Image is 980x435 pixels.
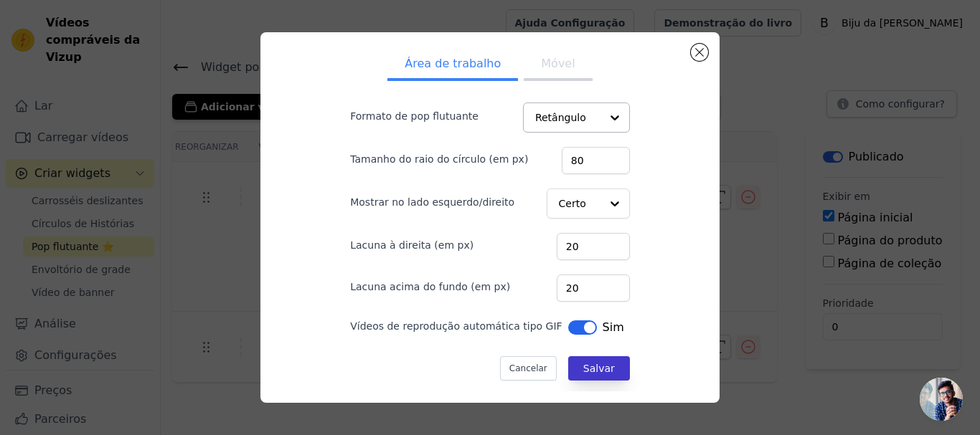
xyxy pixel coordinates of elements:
font: Área de trabalho [405,57,501,70]
button: Fechar modal [691,44,708,61]
font: Móvel [541,57,575,70]
font: Formato de pop flutuante [350,110,479,122]
font: Cancelar [509,363,547,373]
font: Tamanho do raio do círculo (em px) [350,153,528,165]
font: Lacuna acima do fundo (em px) [350,281,510,292]
font: Vídeos de reprodução automática tipo GIF [350,320,562,332]
a: Bate-papo aberto [920,378,963,421]
font: Lacuna à direita (em px) [350,239,473,251]
font: Salvar [583,363,615,374]
font: Sim [603,320,624,334]
font: Mostrar no lado esquerdo/direito [350,196,514,208]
